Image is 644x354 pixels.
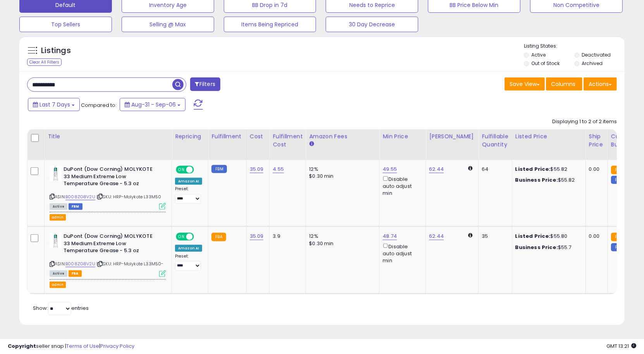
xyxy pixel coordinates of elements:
b: DuPont (Dow Corning) MOLYKOTE 33 Medium Extreme Low Temperature Grease - 5.3 oz [64,233,158,256]
b: Business Price: [515,176,558,184]
small: FBM [611,243,626,251]
button: Last 7 Days [28,98,80,111]
small: FBM [611,176,626,184]
span: ON [177,234,186,240]
button: 30 Day Decrease [326,17,418,32]
b: Listed Price: [515,232,551,240]
b: Listed Price: [515,165,551,173]
div: 12% [309,233,373,240]
span: Columns [551,80,575,88]
div: Min Price [383,132,422,141]
button: Columns [546,77,582,91]
div: 0.00 [589,166,602,173]
span: All listings currently available for purchase on Amazon [50,270,67,277]
div: Listed Price [515,132,582,141]
a: Terms of Use [66,342,99,350]
div: Fulfillable Quantity [482,132,508,149]
div: 64 [482,166,506,173]
button: admin [50,282,66,288]
button: Actions [584,77,617,91]
a: B008ZG8V2U [65,194,95,200]
div: Amazon AI [175,178,202,185]
div: Displaying 1 to 2 of 2 items [552,118,617,125]
a: 48.74 [383,232,397,240]
div: $55.80 [515,233,580,240]
small: FBM [211,165,227,173]
div: $0.30 min [309,173,373,180]
div: Clear All Filters [27,58,62,66]
span: 2025-09-14 13:21 GMT [606,342,636,350]
small: FBA [611,233,625,241]
button: Filters [190,77,220,91]
span: Last 7 Days [39,101,70,108]
span: OFF [193,167,205,173]
div: 3.9 [273,233,300,240]
div: Preset: [175,254,202,271]
h5: Listings [41,45,71,56]
label: Out of Stock [532,60,560,67]
div: Preset: [175,186,202,204]
b: Business Price: [515,244,558,251]
div: seller snap | | [8,343,134,350]
div: Cost [250,132,266,141]
button: Top Sellers [19,17,112,32]
label: Deactivated [582,52,611,58]
img: 31Jp1nrR42L._SL40_.jpg [50,166,62,181]
div: $0.30 min [309,240,373,247]
button: Save View [505,77,545,91]
p: Listing States: [524,43,625,50]
a: B008ZG8V2U [65,261,95,267]
a: 62.44 [429,232,444,240]
span: Aug-31 - Sep-06 [131,101,176,108]
div: ASIN: [50,166,166,209]
div: Amazon AI [175,245,202,252]
span: All listings currently available for purchase on Amazon [50,203,67,210]
div: 12% [309,166,373,173]
small: FBA [211,233,226,241]
span: FBA [69,270,82,277]
span: FBM [69,203,82,210]
div: Fulfillment [211,132,243,141]
a: 35.09 [250,165,264,173]
div: $55.7 [515,244,580,251]
label: Active [532,52,546,58]
div: ASIN: [50,233,166,276]
div: Repricing [175,132,205,141]
a: Privacy Policy [100,342,134,350]
div: Title [48,132,168,141]
div: $55.82 [515,177,580,184]
button: Items Being Repriced [224,17,316,32]
div: Amazon Fees [309,132,376,141]
span: Compared to: [81,101,117,109]
div: 35 [482,233,506,240]
div: $55.82 [515,166,580,173]
strong: Copyright [8,342,36,350]
a: 49.55 [383,165,397,173]
button: admin [50,214,66,221]
b: DuPont (Dow Corning) MOLYKOTE 33 Medium Extreme Low Temperature Grease - 5.3 oz [64,166,158,189]
div: Fulfillment Cost [273,132,302,149]
div: 0.00 [589,233,602,240]
div: Disable auto adjust min [383,175,420,197]
small: Amazon Fees. [309,141,314,148]
span: | SKU: HRP-Molykote L33M50 [96,194,161,200]
span: | SKU: HRP-Molykote L33M50- [96,261,164,267]
small: FBA [611,166,625,174]
label: Archived [582,60,603,67]
a: 4.55 [273,165,284,173]
a: 62.44 [429,165,444,173]
span: ON [177,167,186,173]
div: Ship Price [589,132,605,149]
img: 31Jp1nrR42L._SL40_.jpg [50,233,62,248]
span: OFF [193,234,205,240]
div: Disable auto adjust min [383,242,420,264]
button: Selling @ Max [122,17,214,32]
button: Aug-31 - Sep-06 [120,98,185,111]
div: [PERSON_NAME] [429,132,475,141]
a: 35.09 [250,232,264,240]
span: Show: entries [33,304,89,312]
